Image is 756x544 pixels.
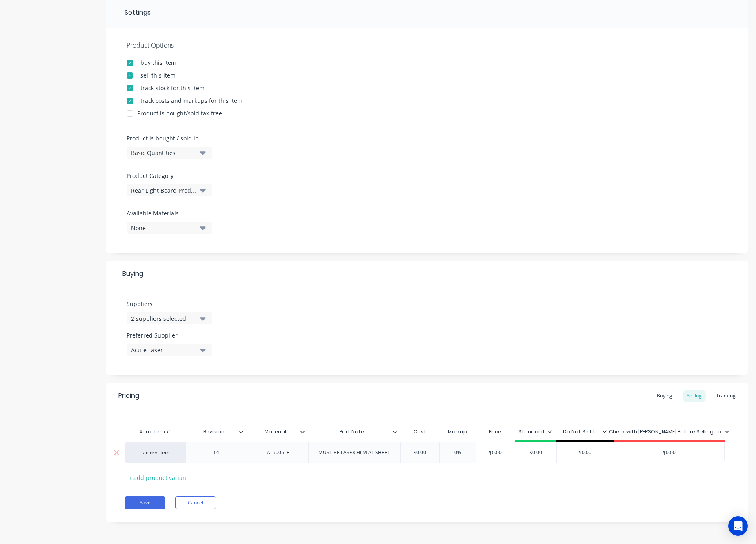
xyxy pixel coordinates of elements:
div: Pricing [118,391,139,401]
button: Cancel [175,496,216,509]
div: Buying [653,390,676,402]
div: I sell this item [137,71,176,80]
div: $0.00 [400,442,440,463]
div: factory_item [133,449,178,456]
label: Product Category [127,171,208,180]
div: Xero Item # [125,424,186,440]
div: Cost [400,424,440,440]
div: Material [247,422,303,442]
div: $0.00 [557,442,614,463]
div: Product is bought/sold tax-free [137,109,222,118]
div: Settings [125,8,151,18]
button: Acute Laser [127,344,212,356]
div: + add product variant [125,471,192,484]
div: 01 [196,447,237,458]
div: Standard [518,428,552,435]
div: I track costs and markups for this item [137,96,242,105]
div: Buying [106,261,748,287]
label: Preferred Supplier [127,331,212,340]
div: Open Intercom Messenger [728,516,748,536]
div: Do Not Sell To [563,428,607,435]
div: Part Note [308,422,396,442]
div: factory_item01AL5005LFMUST BE LASER FILM AL SHEET$0.000%$0.00$0.00$0.00$0.00 [125,442,725,463]
div: Basic Quantities [131,149,196,157]
div: Selling [683,390,706,402]
div: $0.00 [515,442,556,463]
label: Suppliers [127,300,212,308]
div: Part Note [308,424,400,440]
label: Product is bought / sold in [127,134,208,142]
button: Basic Quantities [127,147,212,159]
div: $0.00 [475,442,516,463]
div: Rear Light Board Products [131,186,196,195]
button: 2 suppliers selected [127,312,212,324]
button: Rear Light Board Products [127,184,212,196]
div: Revision [186,422,242,442]
div: I track stock for this item [137,84,205,92]
div: Material [247,424,308,440]
div: Tracking [712,390,740,402]
div: Acute Laser [131,346,196,354]
button: Save [125,496,165,509]
div: I buy this item [137,58,176,67]
div: None [131,224,196,232]
label: Available Materials [127,209,212,218]
div: Check with [PERSON_NAME] Before Selling To [609,428,729,435]
div: 2 suppliers selected [131,314,196,323]
div: MUST BE LASER FILM AL SHEET [312,447,397,458]
div: Markup [439,424,476,440]
div: 0% [437,442,478,463]
button: None [127,222,212,234]
div: Price [476,424,515,440]
div: AL5005LF [258,447,298,458]
div: $0.00 [614,442,724,463]
div: Revision [186,424,247,440]
div: Product Options [127,40,727,50]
